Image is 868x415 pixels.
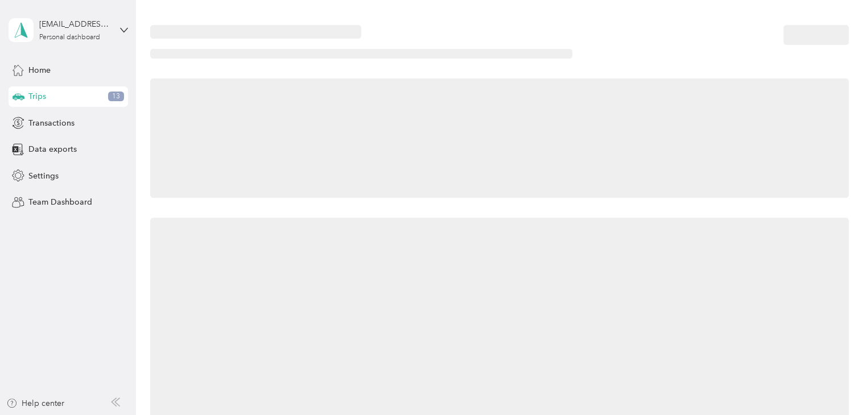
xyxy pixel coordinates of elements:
div: Personal dashboard [39,34,100,41]
iframe: Everlance-gr Chat Button Frame [804,351,868,415]
span: Team Dashboard [28,196,92,208]
div: [EMAIL_ADDRESS][DOMAIN_NAME] [39,18,110,30]
button: Help center [6,397,64,409]
span: Trips [28,90,46,102]
span: Data exports [28,143,77,155]
span: Settings [28,170,59,182]
span: Home [28,64,51,76]
span: 13 [108,92,124,102]
span: Transactions [28,117,75,129]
